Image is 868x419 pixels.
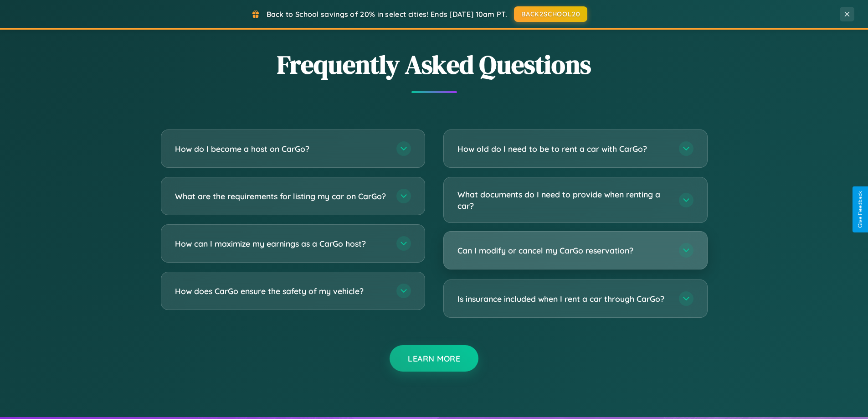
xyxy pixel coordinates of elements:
h3: Can I modify or cancel my CarGo reservation? [457,245,670,256]
h3: Is insurance included when I rent a car through CarGo? [457,293,670,305]
h3: What are the requirements for listing my car on CarGo? [175,191,387,202]
span: Back to School savings of 20% in select cities! Ends [DATE] 10am PT. [267,10,507,19]
h3: What documents do I need to provide when renting a car? [457,189,670,211]
h3: How does CarGo ensure the safety of my vehicle? [175,285,387,297]
button: BACK2SCHOOL20 [514,6,587,22]
h3: How old do I need to be to rent a car with CarGo? [457,143,670,155]
h2: Frequently Asked Questions [161,47,708,82]
h3: How do I become a host on CarGo? [175,143,387,155]
button: Learn More [390,345,478,372]
h3: How can I maximize my earnings as a CarGo host? [175,238,387,249]
div: Give Feedback [857,191,863,228]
